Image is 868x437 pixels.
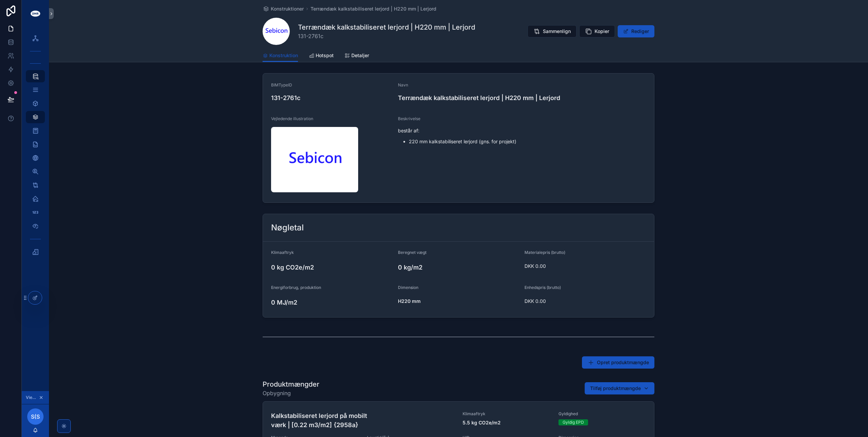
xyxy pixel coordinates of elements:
[271,93,393,102] h4: 131-2761c
[524,298,614,305] span: DKK 0.00
[309,49,334,63] a: Hotspot
[463,420,501,425] strong: 5.5 kg CO2e/m2
[298,22,475,32] h1: Terrændæk kalkstabiliseret lerjord | H220 mm | Lerjord
[398,298,421,304] strong: H220 mm
[543,28,571,35] span: Sammenlign
[263,389,319,397] span: Opbygning
[398,250,427,255] span: Beregnet vægt
[595,28,609,35] span: Kopier
[524,263,614,270] span: DKK 0.00
[582,356,654,369] button: Opret produktmængde
[271,298,393,307] h4: 0 MJ/m2
[271,250,294,255] span: Klimaaftryk
[345,49,369,63] a: Detaljer
[271,116,313,122] span: Vejledende illustration
[271,285,321,290] span: Energiforbrug, produktion
[528,25,577,37] button: Sammenlign
[590,385,641,392] span: Tilføj produktmængde
[271,127,358,192] img: Sebicon-tekst.png
[26,395,37,400] span: Viewing as Storm (Sebicon)
[263,49,298,62] a: Konstruktion
[22,27,49,267] div: scrollable content
[31,412,40,421] span: S(S
[463,411,550,417] span: Klimaaftryk
[597,359,649,366] span: Opret produktmængde
[271,263,393,272] h4: 0 kg CO2e/m2
[30,8,41,19] img: App logo
[263,379,319,389] h1: Produktmængder
[316,52,334,59] span: Hotspot
[263,5,304,12] a: Konstruktioner
[351,52,369,59] span: Detaljer
[398,93,646,102] h4: Terrændæk kalkstabiliseret lerjord | H220 mm | Lerjord
[585,382,654,394] button: Tilføj produktmængde
[398,285,418,290] span: Dimension
[524,250,565,255] span: Materialepris (brutto)
[618,25,654,37] button: Rediger
[558,411,646,417] span: Gyldighed
[579,25,615,37] button: Kopier
[271,411,454,430] h4: Kalkstabiliseret lerjord på mobilt værk | [0.22 m3/m2] {2958a}
[409,138,646,145] li: 220 mm kalkstabiliseret lerjord (gns. for projekt)
[398,116,420,122] span: Beskrivelse
[269,52,298,59] span: Konstruktion
[398,263,519,272] h4: 0 kg/m2
[563,419,584,425] div: Gyldig EPD
[311,5,436,12] a: Terrændæk kalkstabiliseret lerjord | H220 mm | Lerjord
[398,82,408,88] span: Navn
[524,285,561,290] span: Enhedspris (brutto)
[398,127,646,134] p: består af:
[271,5,304,12] span: Konstruktioner
[271,82,292,88] span: BIMTypeID
[298,32,475,40] span: 131-2761c
[271,222,304,233] h2: Nøgletal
